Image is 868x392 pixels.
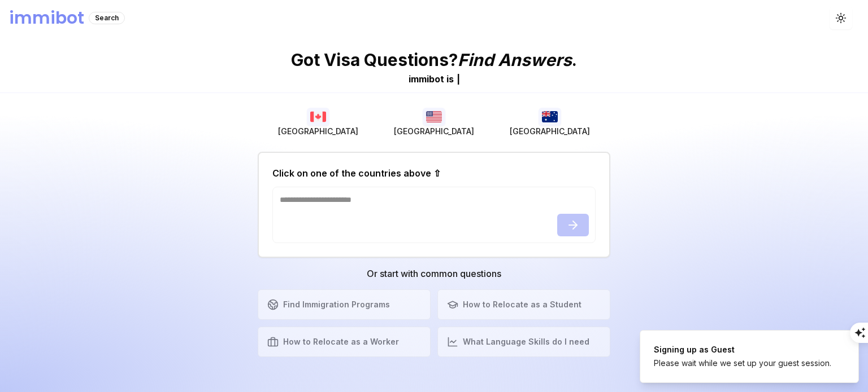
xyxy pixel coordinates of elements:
span: [GEOGRAPHIC_DATA] [510,126,590,137]
img: Canada flag [307,108,329,126]
h3: Or start with common questions [258,267,610,280]
span: Find Answers [458,50,572,70]
img: Australia flag [539,108,561,126]
h1: immibot [9,8,84,28]
span: [GEOGRAPHIC_DATA] [394,126,474,137]
span: [GEOGRAPHIC_DATA] [278,126,358,137]
p: Got Visa Questions? . [291,50,577,70]
div: Signing up as Guest [654,344,831,355]
div: Please wait while we set up your guest session. [654,358,831,369]
h2: Click on one of the countries above ⇧ [272,166,441,180]
div: immibot is [409,72,454,86]
img: USA flag [423,108,445,126]
div: Search [89,12,125,24]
